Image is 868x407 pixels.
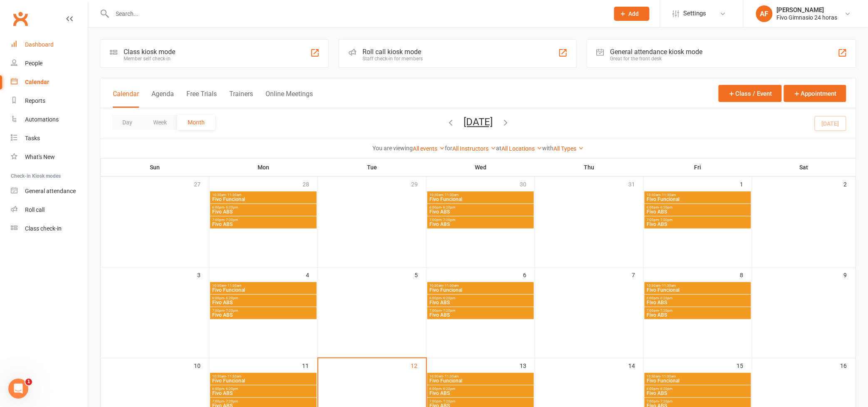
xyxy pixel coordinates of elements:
[229,90,253,108] button: Trainers
[646,206,749,209] span: 6:00pm
[660,193,676,197] span: - 11:30am
[659,400,672,403] span: - 7:20pm
[535,159,644,176] th: Thu
[372,145,413,151] strong: You are viewing
[212,206,315,209] span: 6:00pm
[11,92,88,110] a: Reports
[212,197,315,202] span: Fivo Funcional
[11,110,88,129] a: Automations
[226,375,241,378] span: - 11:30am
[209,159,318,176] th: Mon
[441,296,455,300] span: - 6:20pm
[441,387,455,391] span: - 6:20pm
[10,8,31,29] a: Clubworx
[11,73,88,92] a: Calendar
[224,387,238,391] span: - 6:20pm
[464,116,493,128] button: [DATE]
[429,313,532,318] span: Fivo ABS
[194,177,209,191] div: 27
[429,197,532,202] span: Fivo Funcional
[25,116,59,123] div: Automations
[443,284,459,288] span: - 11:30am
[25,41,54,48] div: Dashboard
[25,60,42,67] div: People
[212,391,315,396] span: Fivo ABS
[212,218,315,222] span: 7:00pm
[429,309,532,313] span: 7:00pm
[752,159,856,176] th: Sat
[445,145,452,151] strong: for
[414,268,426,281] div: 5
[441,309,455,313] span: - 7:20pm
[429,400,532,403] span: 7:00pm
[646,309,749,313] span: 7:00pm
[25,135,40,141] div: Tasks
[441,400,455,403] span: - 7:20pm
[628,358,643,372] div: 14
[646,209,749,214] span: Fivo ABS
[224,309,238,313] span: - 7:20pm
[11,182,88,201] a: General attendance kiosk mode
[362,56,423,62] div: Staff check-in for members
[429,193,532,197] span: 10:30am
[151,90,174,108] button: Agenda
[520,358,535,372] div: 13
[646,378,749,383] span: Fivo Funcional
[646,222,749,227] span: Fivo ABS
[632,268,643,281] div: 7
[362,48,423,56] div: Roll call kiosk mode
[646,197,749,202] span: Fivo Funcional
[212,284,315,288] span: 10:30am
[777,6,838,14] div: [PERSON_NAME]
[194,358,209,372] div: 10
[841,358,856,372] div: 16
[659,206,672,209] span: - 6:20pm
[429,218,532,222] span: 7:00pm
[25,188,76,194] div: General attendance
[429,378,532,383] span: Fivo Funcional
[443,375,459,378] span: - 11:30am
[429,288,532,293] span: Fivo Funcional
[143,115,177,130] button: Week
[197,268,209,281] div: 3
[844,268,856,281] div: 9
[212,309,315,313] span: 7:00pm
[25,225,62,232] div: Class check-in
[212,296,315,300] span: 6:00pm
[429,209,532,214] span: Fivo ABS
[25,97,45,104] div: Reports
[441,218,455,222] span: - 7:20pm
[303,177,317,191] div: 28
[610,48,703,56] div: General attendance kiosk mode
[646,193,749,197] span: 10:30am
[306,268,317,281] div: 4
[844,177,856,191] div: 2
[429,375,532,378] span: 10:30am
[646,400,749,403] span: 7:00pm
[756,5,773,22] div: AF
[646,288,749,293] span: Fivo Funcional
[212,313,315,318] span: Fivo ABS
[212,193,315,197] span: 10:30am
[646,300,749,305] span: Fivo ABS
[124,56,175,62] div: Member self check-in
[318,159,427,176] th: Tue
[212,387,315,391] span: 6:00pm
[429,206,532,209] span: 6:00pm
[523,268,535,281] div: 6
[646,387,749,391] span: 6:00pm
[11,148,88,166] a: What's New
[25,154,55,160] div: What's New
[614,7,650,21] button: Add
[11,35,88,54] a: Dashboard
[212,378,315,383] span: Fivo Funcional
[224,400,238,403] span: - 7:20pm
[411,358,426,372] div: 12
[659,218,672,222] span: - 7:20pm
[553,145,584,152] a: All Types
[413,145,445,152] a: All events
[212,222,315,227] span: Fivo ABS
[646,375,749,378] span: 10:30am
[427,159,535,176] th: Wed
[11,129,88,148] a: Tasks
